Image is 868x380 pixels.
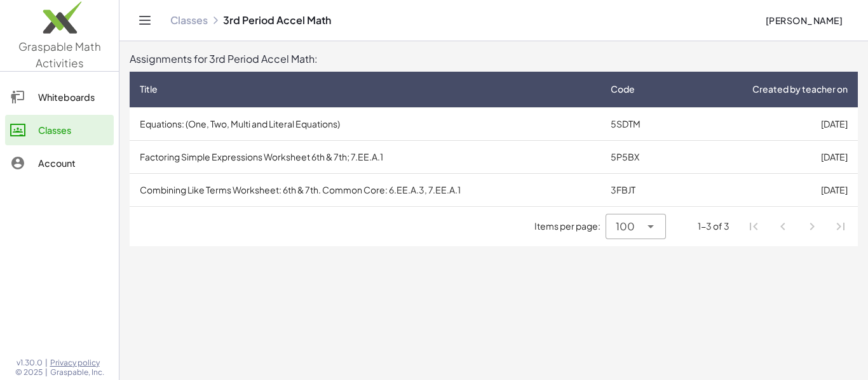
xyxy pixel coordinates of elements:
[38,155,109,171] div: Account
[50,367,104,377] span: Graspable, Inc.
[600,140,680,173] td: 5P5BX
[130,140,600,173] td: Factoring Simple Expressions Worksheet 6th & 7th; 7.EE.A.1
[680,173,858,206] td: [DATE]
[611,82,635,96] span: Code
[600,107,680,140] td: 5SDTM
[755,9,853,32] button: [PERSON_NAME]
[130,107,600,140] td: Equations: (One, Two, Multi and Literal Equations)
[130,51,858,67] div: Assignments for 3rd Period Accel Math:
[45,367,48,377] span: |
[5,115,114,145] a: Classes
[5,148,114,178] a: Account
[45,358,48,368] span: |
[616,219,635,234] span: 100
[752,82,848,96] span: Created by teacher on
[170,14,208,27] a: Classes
[50,358,104,368] a: Privacy policy
[38,89,109,105] div: Whiteboards
[534,219,606,233] span: Items per page:
[18,39,101,70] span: Graspable Math Activities
[740,212,855,241] nav: Pagination Navigation
[135,10,155,30] button: Toggle navigation
[5,82,114,112] a: Whiteboards
[15,367,43,377] span: © 2025
[680,107,858,140] td: [DATE]
[38,122,109,138] div: Classes
[130,173,600,206] td: Combining Like Terms Worksheet: 6th & 7th. Common Core: 6.EE.A.3, 7.EE.A.1
[17,358,43,368] span: v1.30.0
[680,140,858,173] td: [DATE]
[698,219,729,233] div: 1-3 of 3
[765,15,843,26] span: [PERSON_NAME]
[600,173,680,206] td: 3FBJT
[140,82,158,96] span: Title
